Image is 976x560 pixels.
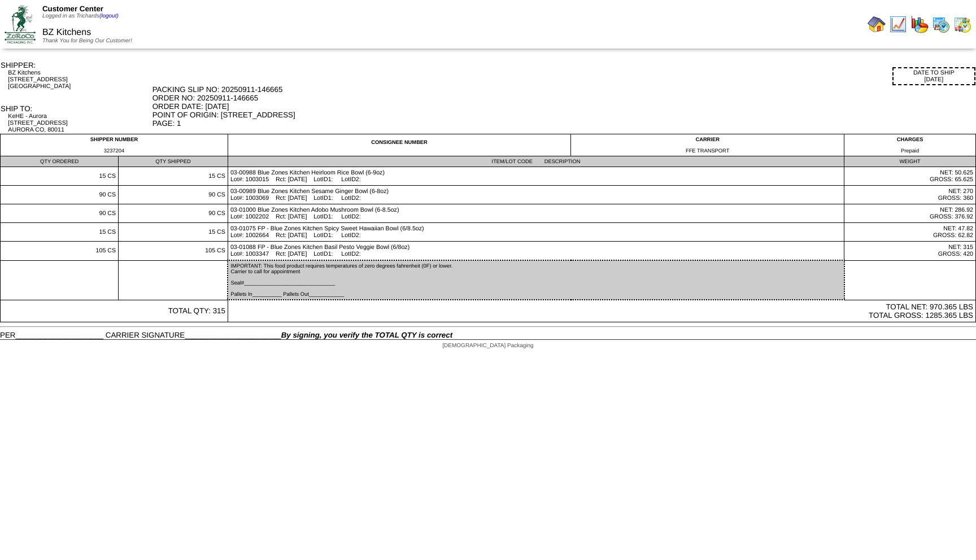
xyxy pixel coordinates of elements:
td: TOTAL QTY: 315 [1,300,228,322]
span: Thank You for Being Our Customer! [42,38,132,44]
td: 90 CS [1,204,119,223]
td: CARRIER [571,134,844,156]
td: 15 CS [119,167,228,186]
a: (logout) [99,13,119,19]
td: NET: 47.82 GROSS: 62.82 [844,223,976,242]
td: SHIPPER NUMBER [1,134,228,156]
td: 105 CS [1,242,119,261]
img: calendarinout.gif [953,15,971,33]
td: 15 CS [119,223,228,242]
span: Logged in as Trichards [42,13,119,19]
td: CHARGES [844,134,976,156]
div: SHIPPER: [1,61,151,69]
span: By signing, you verify the TOTAL QTY is correct [281,331,452,339]
div: DATE TO SHIP [DATE] [892,67,975,85]
div: KeHE - Aurora [STREET_ADDRESS] AURORA CO, 80011 [8,113,151,133]
td: 15 CS [1,223,119,242]
div: BZ Kitchens [STREET_ADDRESS] [GEOGRAPHIC_DATA] [8,69,151,90]
td: 03-01088 FP - Blue Zones Kitchen Basil Pesto Veggie Bowl (6/8oz) Lot#: 1003347 Rct: [DATE] LotID1... [228,242,844,261]
td: IMPORTANT: This food product requires temperatures of zero degrees fahrenheit (0F) or lower. Carr... [228,260,844,300]
div: Prepaid [847,148,973,154]
td: 03-01000 Blue Zones Kitchen Adobo Mushroom Bowl (6-8.5oz) Lot#: 1002202 Rct: [DATE] LotID1: LotID2: [228,204,844,223]
td: NET: 270 GROSS: 360 [844,186,976,204]
td: QTY ORDERED [1,156,119,167]
td: ITEM/LOT CODE DESCRIPTION [228,156,844,167]
div: FFE TRANSPORT [573,148,842,154]
span: [DEMOGRAPHIC_DATA] Packaging [442,343,533,349]
div: 3237204 [3,148,225,154]
td: QTY SHIPPED [119,156,228,167]
td: 03-01075 FP - Blue Zones Kitchen Spicy Sweet Hawaiian Bowl (6/8.5oz) Lot#: 1002664 Rct: [DATE] Lo... [228,223,844,242]
td: 03-00988 Blue Zones Kitchen Heirloom Rice Bowl (6-9oz) Lot#: 1003015 Rct: [DATE] LotID1: LotID2: [228,167,844,186]
td: 03-00989 Blue Zones Kitchen Sesame Ginger Bowl (6-8oz) Lot#: 1003069 Rct: [DATE] LotID1: LotID2: [228,186,844,204]
td: NET: 315 GROSS: 420 [844,242,976,261]
td: NET: 50.625 GROSS: 65.625 [844,167,976,186]
td: 15 CS [1,167,119,186]
td: 90 CS [119,186,228,204]
img: line_graph.gif [889,15,907,33]
td: 90 CS [119,204,228,223]
td: WEIGHT [844,156,976,167]
img: ZoRoCo_Logo(Green%26Foil)%20jpg.webp [5,5,36,43]
div: PACKING SLIP NO: 20250911-146665 ORDER NO: 20250911-146665 ORDER DATE: [DATE] POINT OF ORIGIN: [S... [152,85,975,128]
img: calendarprod.gif [932,15,950,33]
span: Customer Center [42,5,103,13]
td: CONSIGNEE NUMBER [228,134,570,156]
img: graph.gif [910,15,929,33]
td: 105 CS [119,242,228,261]
td: NET: 286.92 GROSS: 376.92 [844,204,976,223]
td: TOTAL NET: 970.365 LBS TOTAL GROSS: 1285.365 LBS [228,300,975,322]
div: SHIP TO: [1,104,151,113]
span: BZ Kitchens [42,28,91,37]
img: home.gif [868,15,886,33]
td: 90 CS [1,186,119,204]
